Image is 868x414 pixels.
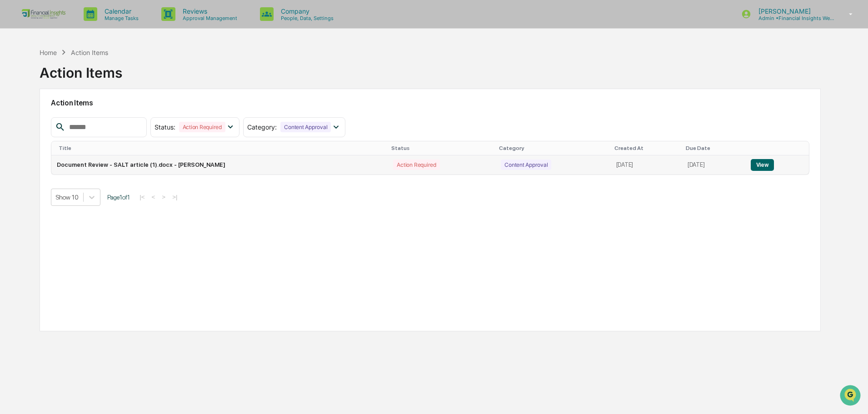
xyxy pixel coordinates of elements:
span: Pylon [90,201,110,208]
td: Document Review - SALT article (1).docx - [PERSON_NAME] [51,155,388,175]
p: Admin • Financial Insights Wealth Management [751,15,836,21]
div: Action Required [179,122,225,132]
div: Created At [614,145,678,151]
div: 🖐️ [9,162,16,170]
span: Page 1 of 1 [107,194,130,201]
a: Powered byPylon [64,200,110,208]
span: [PERSON_NAME] [28,124,74,131]
div: Content Approval [501,160,551,170]
td: [DATE] [611,155,682,175]
div: Past conversations [9,101,61,108]
span: Preclearance [18,161,59,170]
button: |< [137,193,147,201]
span: Data Lookup [18,179,57,188]
div: Home [40,49,57,56]
p: People, Data, Settings [274,15,338,21]
iframe: Open customer support [839,384,863,409]
div: 🗄️ [66,162,73,170]
a: View [751,161,774,168]
div: We're available if you need us! [41,79,125,86]
img: 8933085812038_c878075ebb4cc5468115_72.jpg [19,70,35,86]
a: 🔎Data Lookup [5,175,61,191]
span: Status : [155,123,175,131]
button: >| [170,193,180,201]
span: • [75,124,79,131]
td: [DATE] [682,155,745,175]
p: Manage Tasks [97,15,143,21]
div: Action Items [71,49,108,56]
p: Company [274,7,338,15]
div: Due Date [686,145,742,151]
div: Title [59,145,384,151]
button: See all [141,99,165,110]
div: 🔎 [9,180,16,187]
p: Calendar [97,7,143,15]
div: Category [499,145,607,151]
a: 🗄️Attestations [62,158,116,174]
span: [DATE] [80,124,99,131]
button: Start new chat [155,72,165,83]
button: > [159,193,168,201]
div: Status [391,145,492,151]
img: 1746055101610-c473b297-6a78-478c-a979-82029cc54cd1 [9,70,25,86]
p: Reviews [175,7,242,15]
div: Start new chat [41,70,149,79]
p: [PERSON_NAME] [751,7,836,15]
span: Category : [247,123,277,131]
img: logo [22,9,65,19]
button: < [149,193,158,201]
h2: Action Items [51,99,809,107]
p: How can we help? [9,19,165,34]
span: Attestations [75,161,113,170]
button: View [751,159,774,171]
p: Approval Management [175,15,242,21]
a: 🖐️Preclearance [5,158,62,174]
div: Action Items [40,57,122,81]
div: Content Approval [280,122,331,132]
div: Action Required [393,160,439,170]
img: Jordan Ford [9,115,24,130]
